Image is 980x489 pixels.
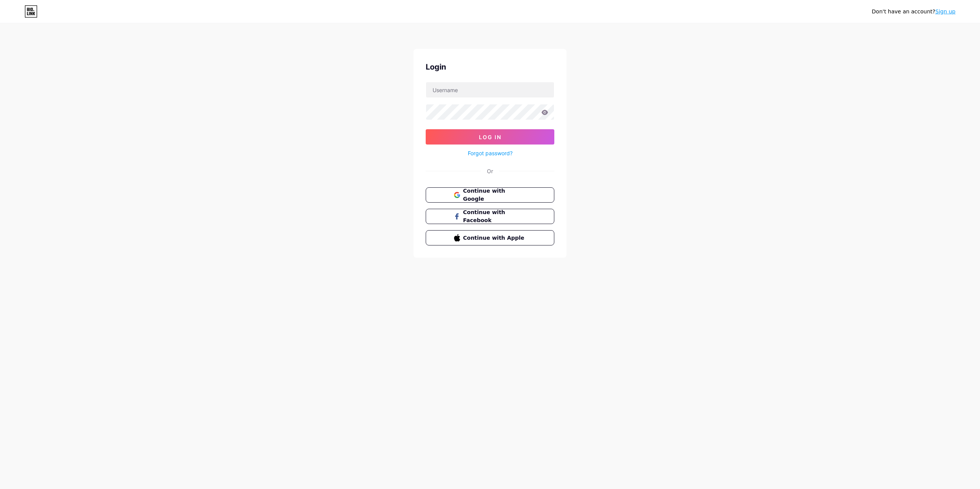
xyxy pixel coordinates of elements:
div: Don't have an account? [872,8,955,16]
a: Sign up [935,8,955,15]
span: Continue with Apple [463,234,526,242]
span: Continue with Facebook [463,208,526,224]
button: Continue with Google [426,187,554,203]
button: Continue with Apple [426,230,554,245]
div: Login [426,61,554,73]
a: Forgot password? [468,149,513,157]
button: Log In [426,129,554,145]
div: Or [487,167,493,175]
button: Continue with Facebook [426,209,554,224]
span: Continue with Google [463,187,526,203]
input: Username [426,82,554,97]
span: Log In [479,134,501,140]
